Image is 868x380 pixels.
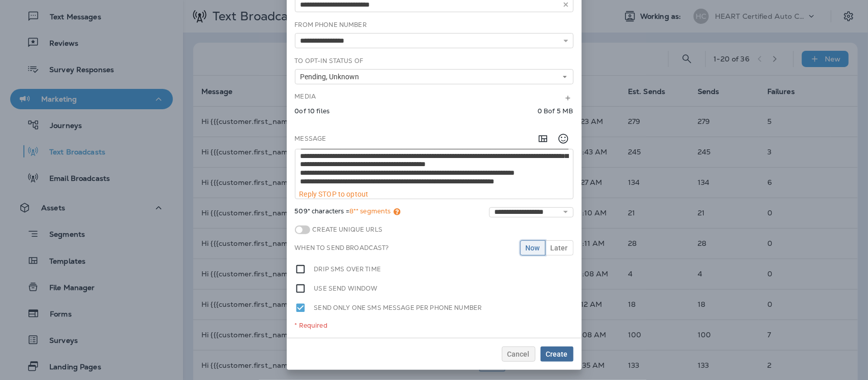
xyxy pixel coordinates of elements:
label: From Phone Number [295,21,367,29]
button: Create [541,346,574,362]
span: Later [551,244,568,251]
button: Later [545,240,574,256]
label: Create Unique URLs [310,226,383,234]
span: 8** segments [349,207,391,215]
span: 509* characters = [295,207,401,217]
button: Add in a premade template [533,129,553,149]
button: Pending, Unknown [295,69,574,84]
span: Now [526,244,540,251]
span: Reply STOP to optout [300,190,369,198]
span: Create [546,351,568,358]
button: Now [520,240,546,256]
label: Message [295,135,326,143]
span: Pending, Unknown [301,73,364,81]
span: Cancel [507,351,530,358]
button: Select an emoji [553,129,574,149]
p: 0 B of 5 MB [537,107,573,115]
label: Use send window [314,283,378,294]
p: 0 of 10 files [295,107,330,115]
button: Cancel [502,346,535,362]
label: When to send broadcast? [295,244,389,252]
label: Drip SMS over time [314,264,381,275]
div: * Required [295,322,574,330]
label: Send only one SMS message per phone number [314,302,482,313]
label: Media [295,92,316,101]
label: To Opt-In Status of [295,57,364,65]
